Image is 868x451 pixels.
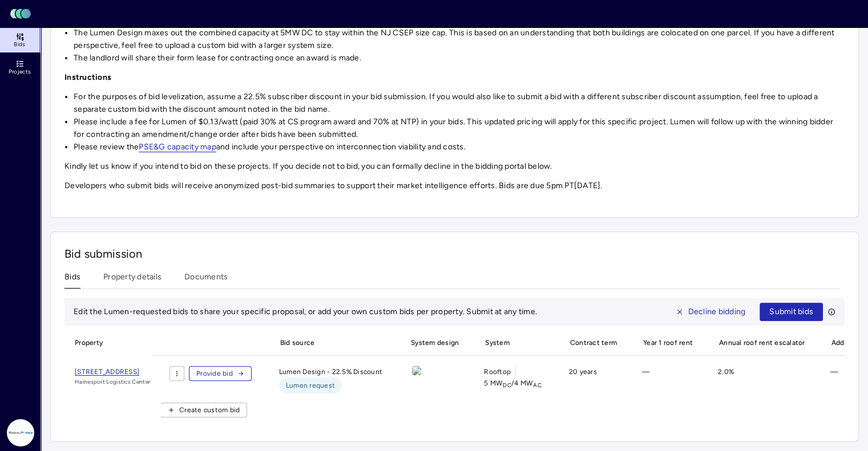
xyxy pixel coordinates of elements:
span: 5 MW / 4 MW [484,377,541,389]
p: Developers who submit bids will receive anonymized post-bid summaries to support their market int... [64,180,845,192]
button: Create custom bid [160,403,247,417]
div: Lumen Design - 22.5% Discount [270,366,391,393]
button: Decline bidding [666,303,756,321]
li: Please include a fee for Lumen of $0.13/watt (paid 30% at CS program award and 70% at NTP) in you... [74,116,845,141]
span: Create custom bid [179,404,240,416]
button: Documents [184,271,228,289]
span: Bid submission [64,247,142,261]
span: Year 1 roof rent [633,330,700,355]
img: view [412,366,421,375]
span: System [475,330,550,355]
li: For the purposes of bid levelization, assume a 22.5% subscriber discount in your bid submission. ... [74,91,845,116]
button: Provide bid [189,366,252,381]
span: System design [401,330,466,355]
span: Decline bidding [688,306,746,318]
button: Property details [103,271,162,289]
span: Annual roof rent escalator [709,330,812,355]
div: 20 years [560,366,624,393]
button: Bids [64,271,80,289]
a: [STREET_ADDRESS] [75,366,150,377]
span: Edit the Lumen-requested bids to share your specific proposal, or add your own custom bids per pr... [74,307,537,316]
span: Bids [14,41,25,48]
span: Contract term [560,330,624,355]
span: Provide bid [196,368,233,379]
span: Rooftop [484,366,511,377]
a: PSE&G capacity map [139,142,216,152]
li: The Lumen Design maxes out the combined capacity at 5MW DC to stay within the NJ CSEP size cap. T... [74,27,845,52]
span: Projects [9,68,31,75]
sub: AC [533,381,542,389]
span: Submit bids [769,306,813,318]
button: Submit bids [760,303,823,321]
li: The landlord will share their form lease for contracting once an award is made. [74,52,845,64]
div: 2.0% [709,366,812,393]
sub: DC [503,381,511,389]
div: — [633,366,700,393]
span: Lumen request [286,380,335,391]
span: Bid source [270,330,391,355]
p: Kindly let us know if you intend to bid on these projects. If you decide not to bid, you can form... [64,160,845,173]
strong: Instructions [64,72,111,82]
img: Radial Power [7,419,34,446]
span: Hainesport Logistics Center [75,377,150,387]
span: Property [64,330,151,355]
li: Please review the and include your perspective on interconnection viability and costs. [74,141,845,153]
span: [STREET_ADDRESS] [75,368,139,376]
